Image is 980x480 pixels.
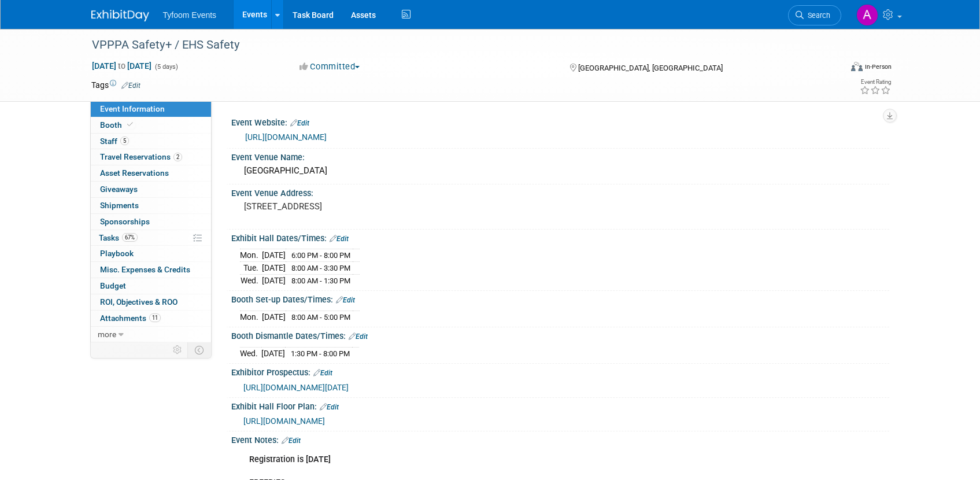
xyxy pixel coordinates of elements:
span: 2 [173,153,182,161]
td: [DATE] [261,347,285,359]
button: Committed [295,61,364,73]
a: more [91,327,211,342]
span: Tyfoom Events [163,10,217,20]
div: Event Venue Address: [231,184,889,199]
td: Tags [91,79,140,91]
td: Tue. [240,262,262,275]
td: Toggle Event Tabs [187,342,211,357]
span: [DATE] [DATE] [91,61,152,71]
a: Sponsorships [91,214,211,230]
a: Edit [320,403,339,411]
a: Search [788,5,841,25]
a: Tasks67% [91,230,211,246]
span: 8:00 AM - 5:00 PM [291,313,350,322]
div: VPPPA Safety+ / EHS Safety [88,35,824,56]
span: Sponsorships [100,217,150,226]
a: [URL][DOMAIN_NAME] [243,416,325,426]
span: Asset Reservations [100,168,169,178]
div: In-Person [864,62,892,71]
span: 1:30 PM - 8:00 PM [291,349,350,358]
a: Edit [121,82,140,90]
span: 6:00 PM - 8:00 PM [291,251,350,260]
td: Mon. [240,249,262,262]
span: 5 [120,136,129,145]
span: [GEOGRAPHIC_DATA], [GEOGRAPHIC_DATA] [578,64,723,72]
td: [DATE] [262,274,286,286]
span: (5 days) [154,63,178,71]
a: Edit [349,333,368,341]
a: Staff5 [91,134,211,149]
div: Event Format [773,60,892,77]
td: Mon. [240,311,262,323]
td: Wed. [240,274,262,286]
i: Booth reservation complete [127,121,133,128]
div: Booth Set-up Dates/Times: [231,291,889,306]
span: Playbook [100,249,134,258]
b: Registration is [DATE] [249,455,331,464]
a: [URL][DOMAIN_NAME][DATE] [243,383,349,392]
div: [GEOGRAPHIC_DATA] [240,162,881,180]
span: Booth [100,120,135,130]
td: [DATE] [262,249,286,262]
span: Budget [100,281,126,290]
a: Edit [282,437,301,445]
a: Edit [290,119,309,127]
span: ROI, Objectives & ROO [100,297,177,307]
div: Event Venue Name: [231,149,889,163]
a: Playbook [91,246,211,261]
a: Attachments11 [91,311,211,326]
div: Exhibit Hall Dates/Times: [231,230,889,245]
span: Attachments [100,313,161,323]
a: Giveaways [91,182,211,197]
div: Exhibitor Prospectus: [231,364,889,379]
a: Shipments [91,198,211,213]
a: Edit [336,296,355,304]
a: Edit [330,235,349,243]
pre: [STREET_ADDRESS] [244,201,493,212]
span: Staff [100,136,129,146]
a: Edit [313,369,332,377]
span: 8:00 AM - 3:30 PM [291,264,350,272]
img: Angie Nichols [856,4,878,26]
div: Exhibit Hall Floor Plan: [231,398,889,413]
div: Event Website: [231,114,889,129]
span: 67% [122,233,138,242]
a: Budget [91,278,211,294]
span: Travel Reservations [100,152,182,161]
span: Tasks [99,233,138,242]
div: Event Notes: [231,431,889,446]
td: Wed. [240,347,261,359]
a: Asset Reservations [91,165,211,181]
a: Misc. Expenses & Credits [91,262,211,278]
td: Personalize Event Tab Strip [168,342,188,357]
span: to [116,61,127,71]
td: [DATE] [262,311,286,323]
div: Event Rating [860,79,891,85]
span: more [98,330,116,339]
td: [DATE] [262,262,286,275]
a: Booth [91,117,211,133]
div: Booth Dismantle Dates/Times: [231,327,889,342]
a: ROI, Objectives & ROO [91,294,211,310]
span: Giveaways [100,184,138,194]
img: ExhibitDay [91,10,149,21]
span: 8:00 AM - 1:30 PM [291,276,350,285]
span: Misc. Expenses & Credits [100,265,190,274]
a: Travel Reservations2 [91,149,211,165]
a: [URL][DOMAIN_NAME] [245,132,327,142]
span: 11 [149,313,161,322]
a: Event Information [91,101,211,117]
img: Format-Inperson.png [851,62,863,71]
span: Shipments [100,201,139,210]
span: Search [804,11,830,20]
span: Event Information [100,104,165,113]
